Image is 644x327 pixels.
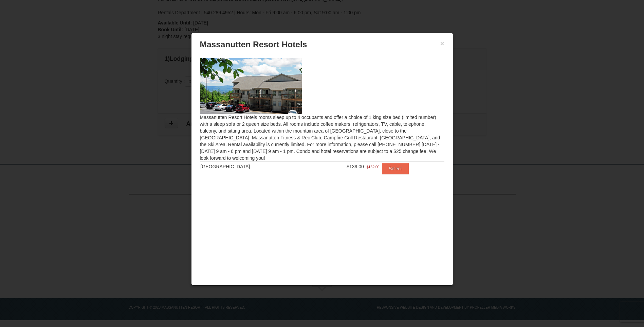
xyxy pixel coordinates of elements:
[367,163,380,170] span: $152.00
[382,163,409,174] button: Select
[347,164,364,169] span: $139.00
[440,40,444,47] button: ×
[195,53,449,188] div: Massanutten Resort Hotels rooms sleep up to 4 occupants and offer a choice of 1 king size bed (li...
[200,40,307,49] span: Massanutten Resort Hotels
[200,58,302,114] img: 19219026-1-e3b4ac8e.jpg
[201,163,307,170] div: [GEOGRAPHIC_DATA]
